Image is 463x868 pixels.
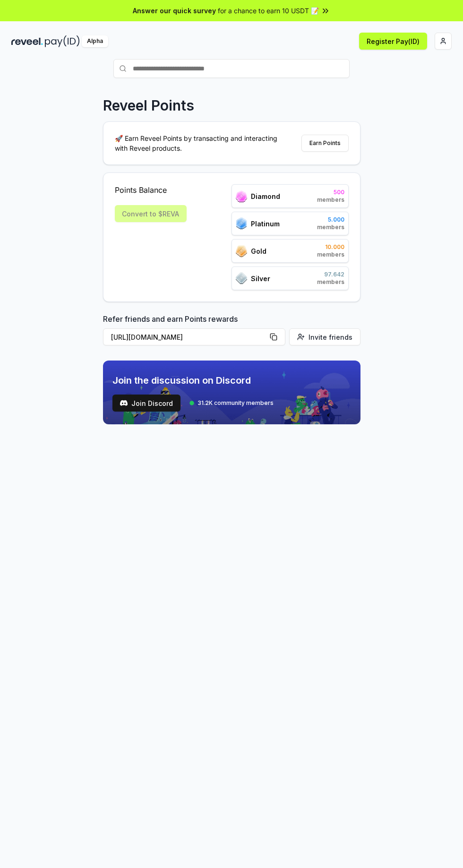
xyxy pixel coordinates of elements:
span: 31.2K community members [197,399,274,407]
img: test [120,399,128,407]
span: Invite friends [309,332,352,342]
span: 5.000 [317,216,344,223]
span: Answer our quick survey [133,6,216,16]
span: Silver [251,274,270,284]
button: Earn Points [301,135,349,152]
img: ranks_icon [236,245,247,257]
button: [URL][DOMAIN_NAME] [103,328,285,345]
span: 500 [317,189,344,196]
img: ranks_icon [236,272,247,284]
span: Gold [251,246,266,256]
span: Points Balance [115,184,187,196]
span: Diamond [251,191,280,201]
span: for a chance to earn 10 USDT 📝 [218,6,319,16]
button: Join Discord [112,395,180,412]
a: testJoin Discord [112,395,180,412]
span: 97.642 [317,271,344,278]
button: Register Pay(ID) [359,33,427,50]
img: ranks_icon [236,190,247,202]
span: Platinum [251,219,280,229]
div: Alpha [82,35,108,47]
p: Reveel Points [103,97,194,114]
span: Join the discussion on Discord [112,374,274,387]
p: 🚀 Earn Reveel Points by transacting and interacting with Reveel products. [115,133,285,153]
span: members [317,196,344,204]
span: Join Discord [131,398,173,408]
div: Refer friends and earn Points rewards [103,313,360,349]
img: reveel_dark [11,35,43,47]
img: pay_id [45,35,80,47]
button: Invite friends [289,328,360,345]
img: discord_banner [103,361,360,424]
span: 10.000 [317,243,344,251]
span: members [317,251,344,258]
span: members [317,278,344,286]
img: ranks_icon [236,217,247,230]
span: members [317,223,344,231]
